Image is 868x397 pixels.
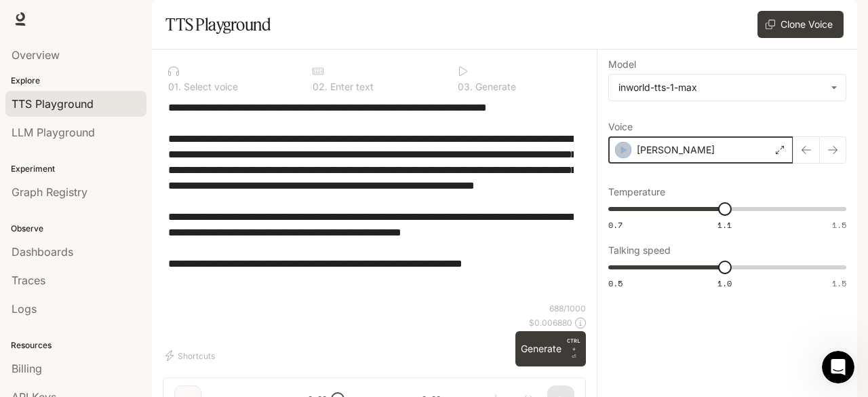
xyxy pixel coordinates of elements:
[832,219,846,231] span: 1.5
[328,82,374,92] p: Enter text
[567,337,580,353] p: CTRL +
[757,11,844,38] button: Clone Voice
[609,75,846,100] div: inworld-tts-1-max
[717,278,732,289] span: 1.0
[567,337,580,361] p: ⏎
[473,82,516,92] p: Generate
[458,82,473,92] p: 0 3 .
[608,187,665,197] p: Temperature
[608,219,623,231] span: 0.7
[608,246,671,255] p: Talking speed
[608,122,633,132] p: Voice
[717,219,732,231] span: 1.1
[529,317,572,328] p: $ 0.006880
[608,60,636,69] p: Model
[515,331,586,366] button: GenerateCTRL +⏎
[608,278,623,289] span: 0.5
[168,82,181,92] p: 0 1 .
[165,11,271,38] h1: TTS Playground
[832,278,846,289] span: 1.5
[313,82,328,92] p: 0 2 .
[181,82,238,92] p: Select voice
[618,81,824,94] div: inworld-tts-1-max
[163,345,220,366] button: Shortcuts
[637,143,715,157] p: [PERSON_NAME]
[822,351,854,383] iframe: Intercom live chat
